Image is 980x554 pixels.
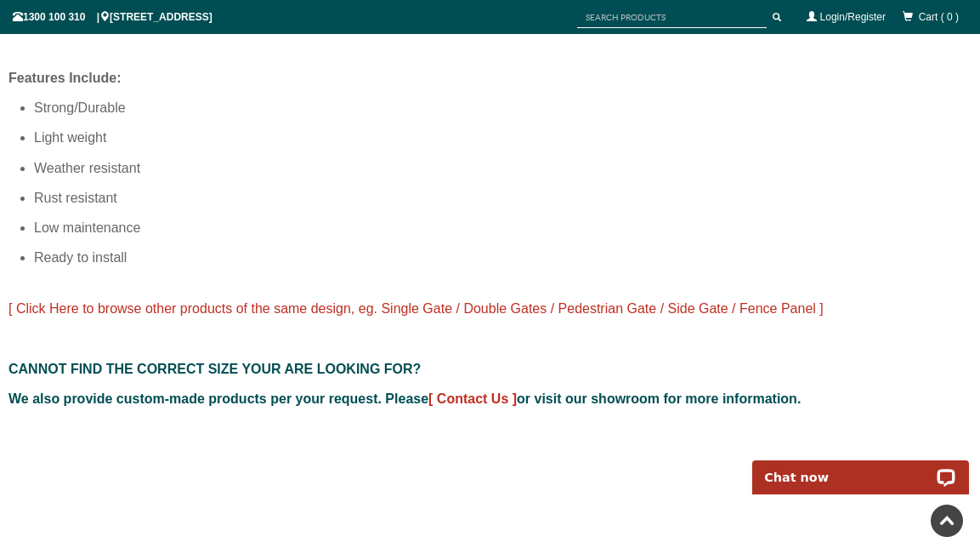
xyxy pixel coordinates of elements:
li: Light weight [34,123,972,152]
li: Ready to install [34,243,972,272]
a: [ Click Here to browse other products of the same design, eg. Single Gate / Double Gates / Pedest... [8,301,824,316]
input: SEARCH PRODUCTS [577,7,767,28]
a: Login/Register [820,11,886,23]
li: Strong/Durable [34,93,972,123]
span: 1300 100 310 | [STREET_ADDRESS] [13,11,212,23]
li: Rust resistant [34,183,972,213]
li: Low maintenance [34,213,972,243]
span: Cart ( 0 ) [919,11,959,23]
iframe: LiveChat chat widget [741,441,980,494]
a: [ Contact Us ] [428,391,517,406]
span: CANNOT FIND THE CORRECT SIZE YOUR ARE LOOKING FOR? We also provide custom-made products per your ... [8,362,801,406]
span: Features Include: [8,71,121,85]
li: Weather resistant [34,153,972,183]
